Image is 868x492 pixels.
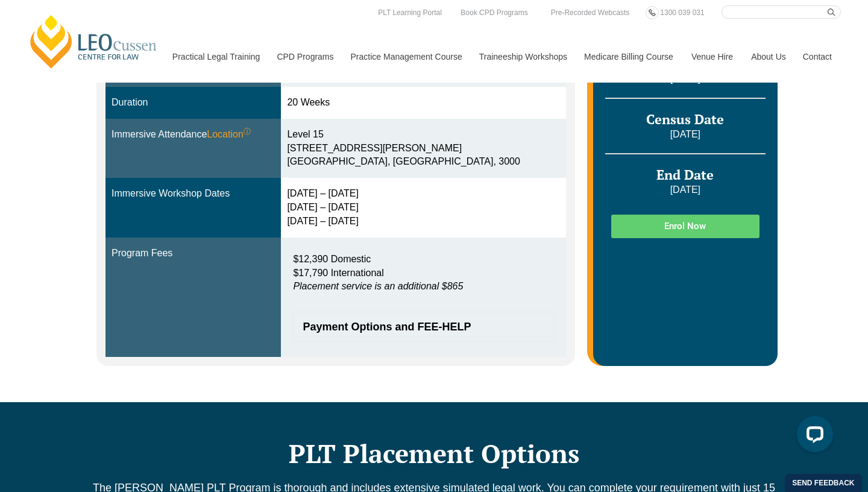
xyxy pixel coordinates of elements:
[90,438,778,468] h2: PLT Placement Options
[787,411,838,462] iframe: LiveChat chat widget
[605,183,766,197] p: [DATE]
[112,96,275,110] div: Duration
[660,8,704,17] span: 1300 039 031
[458,6,530,19] a: Book CPD Programs
[293,268,383,278] span: $17,790 International
[657,6,707,19] a: 1300 039 031
[470,31,575,83] a: Traineeship Workshops
[342,31,470,83] a: Practice Management Course
[293,254,371,264] span: $12,390 Domestic
[575,31,682,83] a: Medicare Billing Course
[605,128,766,141] p: [DATE]
[548,6,633,19] a: Pre-Recorded Webcasts
[287,128,559,169] div: Level 15 [STREET_ADDRESS][PERSON_NAME] [GEOGRAPHIC_DATA], [GEOGRAPHIC_DATA], 3000
[794,31,841,83] a: Contact
[27,13,160,70] a: [PERSON_NAME] Centre for Law
[646,110,724,128] span: Census Date
[682,31,742,83] a: Venue Hire
[112,128,275,142] div: Immersive Attendance
[656,166,714,183] span: End Date
[611,215,759,238] a: Enrol Now
[112,187,275,201] div: Immersive Workshop Dates
[742,31,794,83] a: About Us
[112,247,275,260] div: Program Fees
[664,222,706,231] span: Enrol Now
[207,128,251,142] span: Location
[244,127,251,136] sup: ⓘ
[375,6,445,19] a: PLT Learning Portal
[303,321,532,332] span: Payment Options and FEE-HELP
[287,96,559,110] div: 20 Weeks
[293,281,463,291] em: Placement service is an additional $865
[287,187,559,229] div: [DATE] – [DATE] [DATE] – [DATE] [DATE] – [DATE]
[268,31,341,83] a: CPD Programs
[163,31,268,83] a: Practical Legal Training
